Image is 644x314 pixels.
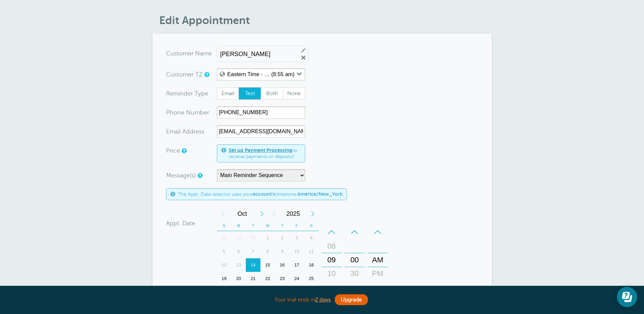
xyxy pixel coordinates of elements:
[246,231,260,245] div: Tuesday, September 30
[217,272,232,285] div: Sunday, October 19
[335,294,368,305] a: Upgrade
[217,258,232,272] div: 12
[231,258,246,272] div: Monday, October 13
[324,240,340,253] div: 08
[290,221,304,231] th: F
[304,221,319,231] th: S
[239,87,261,100] label: Text
[217,258,232,272] div: Sunday, October 12
[275,272,290,285] div: Thursday, October 23
[178,128,194,135] span: il Add
[217,87,239,100] label: Email
[275,231,290,245] div: 2
[260,245,275,258] div: 8
[304,245,319,258] div: 11
[229,147,301,159] span: to receive payments or deposits!
[231,221,246,231] th: M
[239,88,261,99] span: Text
[182,149,186,153] a: An optional price for the appointment. If you set a price, you can include a payment link in your...
[217,88,239,99] span: Email
[217,272,232,285] div: 19
[324,280,340,294] div: 11
[304,272,319,285] div: 25
[159,14,492,27] h1: Edit Appointment
[198,173,202,178] a: Simple templates and custom messages will use the reminder schedule set under Settings > Reminder...
[275,245,290,258] div: 9
[166,71,203,77] label: Customer TZ
[204,72,208,77] a: Use this if the customer is in a different timezone than you are. It sets a local timezone for th...
[166,172,196,178] label: Message(s)
[229,207,256,221] span: October
[260,258,275,272] div: 15
[304,272,319,285] div: Saturday, October 25
[227,71,270,77] label: Eastern Time - US & [GEOGRAPHIC_DATA]
[246,245,260,258] div: Tuesday, October 7
[268,207,280,221] div: Previous Year
[166,147,180,154] label: Price
[166,50,177,56] span: Cus
[275,272,290,285] div: 23
[229,147,292,153] a: Set up Payment Processing
[261,87,283,100] label: Both
[304,258,319,272] div: Saturday, October 18
[246,272,260,285] div: 21
[260,231,275,245] div: Wednesday, October 1
[275,221,290,231] th: T
[307,207,319,221] div: Next Year
[290,245,304,258] div: 10
[617,287,637,307] iframe: Resource center
[231,272,246,285] div: 20
[231,231,246,245] div: 29
[261,88,283,99] span: Both
[280,207,307,221] span: 2025
[217,245,232,258] div: Sunday, October 5
[246,231,260,245] div: 30
[271,71,294,77] label: (8:55 am)
[324,267,340,280] div: 10
[246,258,260,272] div: 14
[260,231,275,245] div: 1
[370,253,386,267] div: AM
[345,225,365,295] div: Minutes
[166,90,208,97] label: Reminder Type
[217,221,232,231] th: S
[290,231,304,245] div: Friday, October 3
[231,231,246,245] div: Monday, September 29
[290,258,304,272] div: Friday, October 17
[231,272,246,285] div: Monday, October 20
[217,125,305,138] input: Optional
[304,245,319,258] div: Saturday, October 11
[217,231,232,245] div: Sunday, September 28
[177,109,195,116] span: ne Nu
[347,253,363,267] div: 00
[275,258,290,272] div: Thursday, October 16
[217,207,229,221] div: Previous Month
[297,191,343,197] b: America/New_York
[152,293,492,307] div: Your trial ends in .
[178,191,343,197] span: The Appt. Date selector uses your timezone:
[166,220,195,226] label: Appt. Date
[231,245,246,258] div: 6
[260,272,275,285] div: Wednesday, October 22
[246,272,260,285] div: Tuesday, October 21
[315,297,331,303] a: 2 days
[166,128,178,135] span: Ema
[166,125,217,138] div: ress
[304,231,319,245] div: 4
[217,68,305,81] button: Eastern Time - US & [GEOGRAPHIC_DATA] (8:55 am)
[246,221,260,231] th: T
[304,231,319,245] div: Saturday, October 4
[290,245,304,258] div: Friday, October 10
[260,258,275,272] div: Wednesday, October 15
[370,267,386,280] div: PM
[300,47,307,53] a: Edit
[275,231,290,245] div: Thursday, October 2
[260,245,275,258] div: Wednesday, October 8
[290,272,304,285] div: 24
[290,231,304,245] div: 3
[231,245,246,258] div: Monday, October 6
[290,272,304,285] div: Friday, October 24
[283,87,305,100] label: None
[275,245,290,258] div: Thursday, October 9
